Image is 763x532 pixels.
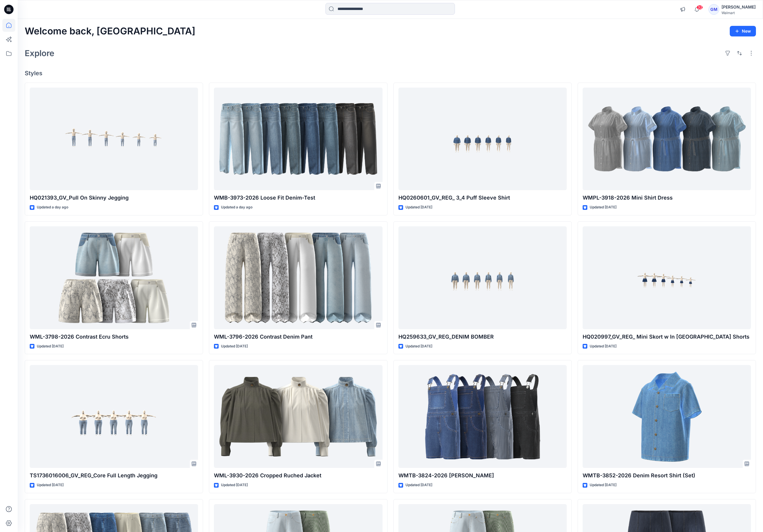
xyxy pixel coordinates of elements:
[30,365,198,468] a: TS1736016006_GV_REG_Core Full Length Jegging
[37,204,68,210] p: Updated a day ago
[221,204,252,210] p: Updated a day ago
[398,88,567,190] a: HQ0260601_GV_REG_ 3_4 Puff Sleeve Shirt
[30,333,198,341] p: WML-3798-2026 Contrast Ecru Shorts
[30,471,198,480] p: TS1736016006_GV_REG_Core Full Length Jegging
[590,204,616,210] p: Updated [DATE]
[37,343,64,349] p: Updated [DATE]
[25,70,756,77] h4: Styles
[709,4,719,15] div: GM
[221,343,248,349] p: Updated [DATE]
[25,48,54,58] h2: Explore
[214,194,382,202] p: WMB-3973-2026 Loose Fit Denim-Test
[398,194,567,202] p: HQ0260601_GV_REG_ 3_4 Puff Sleeve Shirt
[398,471,567,480] p: WMTB-3824-2026 [PERSON_NAME]
[30,194,198,202] p: HQ021393_GV_Pull On Skinny Jegging
[722,4,756,11] div: [PERSON_NAME]
[590,343,616,349] p: Updated [DATE]
[405,343,432,349] p: Updated [DATE]
[696,5,703,10] span: 32
[398,333,567,341] p: HQ259633_GV_REG_DENIM BOMBER
[37,482,64,488] p: Updated [DATE]
[722,11,756,15] div: Walmart
[30,88,198,190] a: HQ021393_GV_Pull On Skinny Jegging
[214,88,382,190] a: WMB-3973-2026 Loose Fit Denim-Test
[583,333,751,341] p: HQ020997_GV_REG_ Mini Skort w In [GEOGRAPHIC_DATA] Shorts
[583,226,751,329] a: HQ020997_GV_REG_ Mini Skort w In Jersey Shorts
[214,365,382,468] a: WML-3930-2026 Cropped Ruched Jacket
[405,482,432,488] p: Updated [DATE]
[583,88,751,190] a: WMPL-3918-2026 Mini Shirt Dress
[398,226,567,329] a: HQ259633_GV_REG_DENIM BOMBER
[590,482,616,488] p: Updated [DATE]
[30,226,198,329] a: WML-3798-2026 Contrast Ecru Shorts
[214,471,382,480] p: WML-3930-2026 Cropped Ruched Jacket
[214,333,382,341] p: WML-3796-2026 Contrast Denim Pant
[398,365,567,468] a: WMTB-3824-2026 Shortall
[25,26,195,37] h2: Welcome back, [GEOGRAPHIC_DATA]
[214,226,382,329] a: WML-3796-2026 Contrast Denim Pant
[583,471,751,480] p: WMTB-3852-2026 Denim Resort Shirt (Set)
[221,482,248,488] p: Updated [DATE]
[730,26,756,36] button: New
[405,204,432,210] p: Updated [DATE]
[583,365,751,468] a: WMTB-3852-2026 Denim Resort Shirt (Set)
[583,194,751,202] p: WMPL-3918-2026 Mini Shirt Dress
